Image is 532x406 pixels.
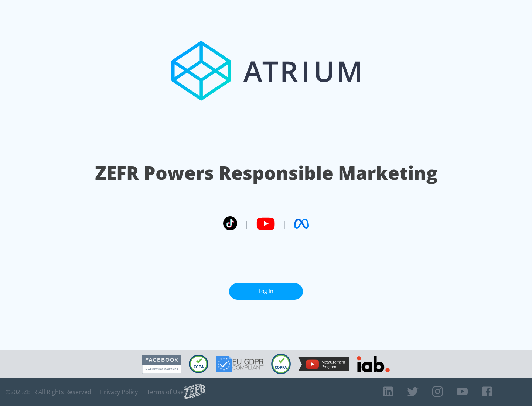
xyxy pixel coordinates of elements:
img: YouTube Measurement Program [298,357,349,371]
a: Terms of Use [147,388,184,396]
h1: ZEFR Powers Responsible Marketing [95,160,437,186]
a: Privacy Policy [100,388,138,396]
img: GDPR Compliant [216,356,264,372]
span: © 2025 ZEFR All Rights Reserved [6,388,91,396]
span: | [245,218,249,229]
span: | [282,218,287,229]
a: Log In [229,283,303,300]
img: CCPA Compliant [189,355,208,373]
img: Facebook Marketing Partner [142,355,181,374]
img: IAB [357,356,390,372]
img: COPPA Compliant [271,354,291,374]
